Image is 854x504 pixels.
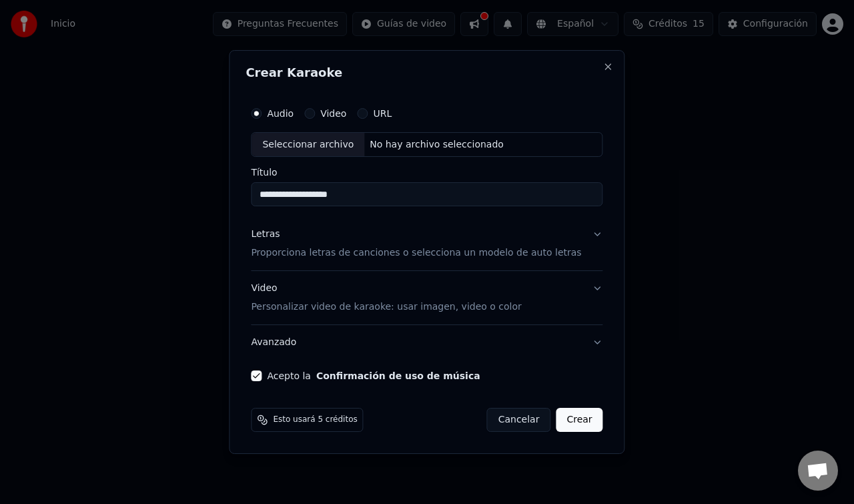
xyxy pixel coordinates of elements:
[364,138,509,152] div: No hay archivo seleccionado
[267,109,294,118] label: Audio
[373,109,392,118] label: URL
[251,272,602,325] button: VideoPersonalizar video de karaoke: usar imagen, video o color
[267,371,480,381] label: Acepto la
[273,415,357,425] span: Esto usará 5 créditos
[251,218,602,271] button: LetrasProporciona letras de canciones o selecciona un modelo de auto letras
[251,228,280,242] div: Letras
[251,247,581,260] p: Proporciona letras de canciones o selecciona un modelo de auto letras
[320,109,346,118] label: Video
[246,67,608,79] h2: Crear Karaoke
[487,408,551,432] button: Cancelar
[251,282,521,314] div: Video
[556,408,602,432] button: Crear
[252,133,364,157] div: Seleccionar archivo
[251,325,602,360] button: Avanzado
[251,300,521,314] p: Personalizar video de karaoke: usar imagen, video o color
[251,168,602,178] label: Título
[316,371,480,381] button: Acepto la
